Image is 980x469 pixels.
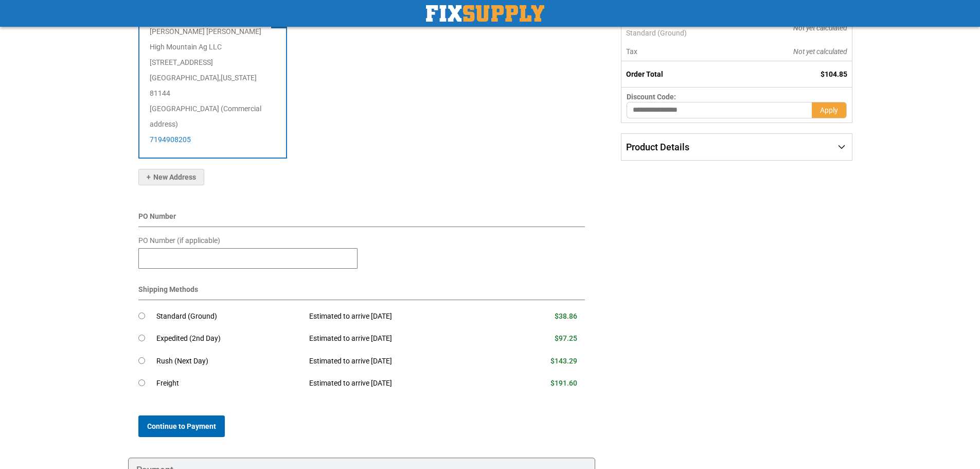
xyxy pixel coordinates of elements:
[221,74,257,82] span: [US_STATE]
[150,135,191,144] a: 7194908205
[793,47,847,56] span: Not yet calculated
[426,5,544,22] a: store logo
[156,327,302,350] td: Expedited (2nd Day)
[138,12,288,159] div: [PERSON_NAME] [PERSON_NAME] High Mountain Ag LLC [STREET_ADDRESS] [GEOGRAPHIC_DATA] , 81144 [GEOG...
[301,327,500,350] td: Estimated to arrive [DATE]
[626,70,663,78] strong: Order Total
[301,305,500,328] td: Estimated to arrive [DATE]
[138,211,585,227] div: PO Number
[156,305,302,328] td: Standard (Ground)
[550,357,577,365] span: $143.29
[426,5,544,22] img: Fix Industrial Supply
[821,70,847,78] span: $104.85
[156,350,302,373] td: Rush (Next Day)
[627,93,676,101] span: Discount Code:
[812,102,847,118] button: Apply
[301,350,500,373] td: Estimated to arrive [DATE]
[138,169,204,185] button: New Address
[820,106,838,114] span: Apply
[621,42,742,61] th: Tax
[301,372,500,395] td: Estimated to arrive [DATE]
[156,372,302,395] td: Freight
[147,173,196,181] span: New Address
[138,415,225,437] button: Continue to Payment
[626,142,689,152] span: Product Details
[138,236,220,245] span: PO Number (if applicable)
[550,379,577,387] span: $191.60
[138,284,585,300] div: Shipping Methods
[793,24,847,32] span: Not yet calculated
[626,28,737,38] span: Standard (Ground)
[555,334,577,342] span: $97.25
[147,422,216,430] span: Continue to Payment
[555,312,577,320] span: $38.86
